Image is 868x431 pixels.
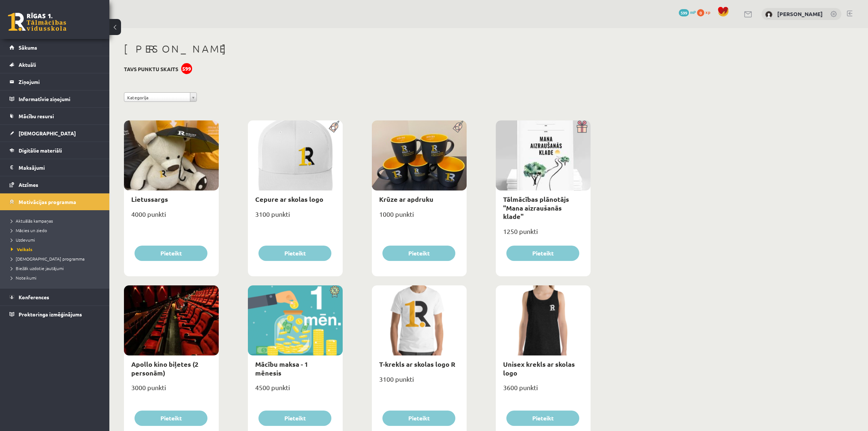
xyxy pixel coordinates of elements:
span: 0 [697,9,704,16]
a: Proktoringa izmēģinājums [9,306,100,323]
a: Uzdevumi [11,236,102,243]
a: Aktuāli [9,56,100,73]
span: Veikals [11,246,32,252]
button: Pieteikt [135,411,207,426]
a: Tālmācības plānotājs "Mana aizraušanās klade" [503,195,569,220]
h1: [PERSON_NAME] [124,43,591,55]
a: Sākums [9,39,100,56]
a: 599 mP [679,9,696,15]
span: mP [690,9,696,15]
a: Noteikumi [11,274,102,281]
span: Sākums [19,44,37,51]
span: Biežāk uzdotie jautājumi [11,265,64,271]
button: Pieteikt [135,246,207,261]
span: Motivācijas programma [19,199,76,205]
a: Mācību resursi [9,108,100,124]
a: 0 xp [697,9,714,15]
a: Unisex krekls ar skolas logo [503,360,575,377]
a: Maksājumi [9,159,100,176]
a: Konferences [9,289,100,305]
span: Konferences [19,294,49,300]
div: 4500 punkti [248,381,343,400]
span: Atzīmes [19,181,38,188]
img: Populāra prece [450,120,467,133]
img: Lukass Mihailovs [765,11,772,18]
a: Digitālie materiāli [9,142,100,159]
legend: Ziņojumi [19,73,100,90]
a: Cepure ar skolas logo [255,195,323,203]
div: 4000 punkti [124,208,219,226]
div: 1250 punkti [496,225,591,243]
button: Pieteikt [382,246,455,261]
span: xp [705,9,710,15]
a: Motivācijas programma [9,193,100,210]
img: Dāvana ar pārsteigumu [574,120,591,133]
span: Noteikumi [11,275,36,281]
span: Mācies un ziedo [11,227,47,233]
div: 3600 punkti [496,381,591,400]
div: 1000 punkti [372,208,467,226]
a: Rīgas 1. Tālmācības vidusskola [8,13,66,31]
a: Biežāk uzdotie jautājumi [11,265,102,272]
a: [DEMOGRAPHIC_DATA] [9,125,100,142]
span: [DEMOGRAPHIC_DATA] [19,130,76,136]
span: 599 [679,9,689,16]
span: Mācību resursi [19,113,54,119]
div: 3100 punkti [372,373,467,391]
button: Pieteikt [506,246,579,261]
img: Populāra prece [326,120,343,133]
span: Kategorija [127,93,187,102]
a: Lietussargs [131,195,168,203]
span: Aktuāli [19,61,36,68]
span: Proktoringa izmēģinājums [19,311,82,318]
a: [DEMOGRAPHIC_DATA] programma [11,255,102,262]
a: Krūze ar apdruku [379,195,433,203]
span: Uzdevumi [11,237,35,243]
button: Pieteikt [506,411,579,426]
a: Atzīmes [9,176,100,193]
span: Digitālie materiāli [19,147,62,154]
button: Pieteikt [382,411,455,426]
button: Pieteikt [258,411,331,426]
a: [PERSON_NAME] [777,10,823,18]
legend: Maksājumi [19,159,100,176]
div: 599 [181,63,192,74]
a: Kategorija [124,92,197,102]
div: 3100 punkti [248,208,343,226]
button: Pieteikt [258,246,331,261]
a: Informatīvie ziņojumi [9,91,100,107]
h3: Tavs punktu skaits [124,66,178,72]
legend: Informatīvie ziņojumi [19,91,100,107]
a: Aktuālās kampaņas [11,218,102,224]
div: 3000 punkti [124,381,219,400]
span: [DEMOGRAPHIC_DATA] programma [11,256,85,262]
a: Veikals [11,246,102,253]
a: Ziņojumi [9,73,100,90]
a: Mācību maksa - 1 mēnesis [255,360,308,377]
a: Apollo kino biļetes (2 personām) [131,360,198,377]
span: Aktuālās kampaņas [11,218,53,224]
img: Atlaide [326,285,343,298]
a: T-krekls ar skolas logo R [379,360,455,368]
a: Mācies un ziedo [11,227,102,234]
